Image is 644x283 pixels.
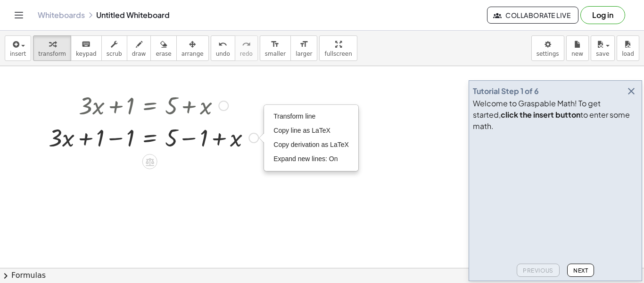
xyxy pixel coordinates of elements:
[242,39,251,50] i: redo
[290,35,317,61] button: format_sizelarger
[235,35,258,61] button: redoredo
[10,51,26,57] span: insert
[580,6,625,24] button: Log in
[273,141,349,148] span: Copy derivation as LaTeX
[296,51,312,57] span: larger
[319,35,357,61] button: fullscreen
[33,35,71,61] button: transform
[240,51,253,57] span: redo
[211,35,235,61] button: undoundo
[38,10,85,20] a: Whiteboards
[218,39,227,50] i: undo
[299,39,308,50] i: format_size
[176,35,209,61] button: arrange
[5,35,31,61] button: insert
[182,51,204,57] span: arrange
[156,51,171,57] span: erase
[127,35,151,61] button: draw
[11,8,26,23] button: Toggle navigation
[150,35,176,61] button: erase
[487,7,578,24] button: Collaborate Live
[501,110,580,120] b: click the insert button
[531,35,564,61] button: settings
[265,51,286,57] span: smaller
[142,154,157,169] div: Apply the same math to both sides of the equation
[273,112,315,120] span: Transform line
[76,51,97,57] span: keypad
[567,264,594,277] button: Next
[101,35,127,61] button: scrub
[71,35,102,61] button: keyboardkeypad
[82,39,91,50] i: keyboard
[566,35,589,61] button: new
[571,51,583,57] span: new
[273,127,330,134] span: Copy line as LaTeX
[271,39,280,50] i: format_size
[495,11,570,19] span: Collaborate Live
[260,35,291,61] button: format_sizesmaller
[537,51,559,57] span: settings
[216,51,230,57] span: undo
[622,51,634,57] span: load
[473,86,539,97] div: Tutorial Step 1 of 6
[596,51,609,57] span: save
[38,51,66,57] span: transform
[132,51,146,57] span: draw
[591,35,615,61] button: save
[324,51,352,57] span: fullscreen
[617,35,639,61] button: load
[573,267,588,274] span: Next
[473,98,638,132] div: Welcome to Graspable Math! To get started, to enter some math.
[107,51,122,57] span: scrub
[273,155,338,163] span: Expand new lines: On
